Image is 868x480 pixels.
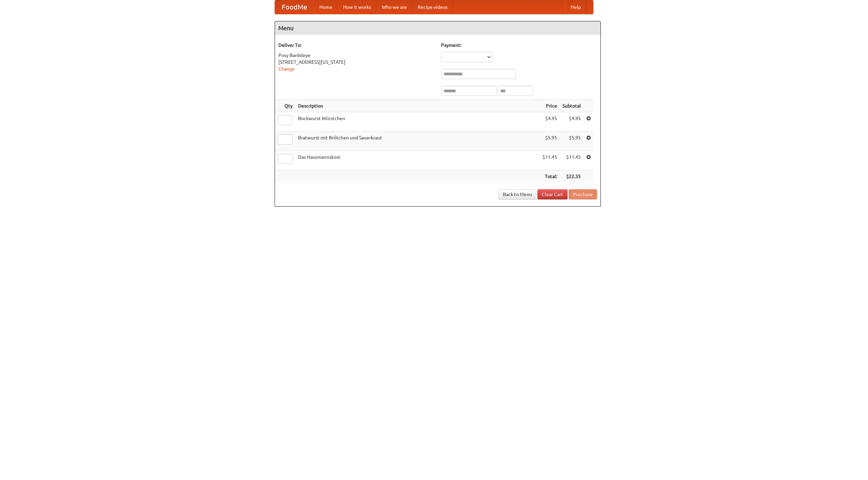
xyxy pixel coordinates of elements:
[560,170,584,183] th: $22.35
[275,21,600,35] h4: Menu
[441,42,597,49] h5: Payment:
[376,0,412,14] a: Who we are
[540,112,560,132] td: $4.95
[560,112,584,132] td: $4.95
[278,52,434,59] div: Posy Bardsleye
[498,189,536,199] a: Back to Menu
[569,189,597,199] button: Purchase
[295,132,540,151] td: Bratwurst mit Brötchen und Sauerkraut
[540,100,560,112] th: Price
[278,66,295,72] a: Change
[275,100,295,112] th: Qty
[540,132,560,151] td: $5.95
[560,151,584,170] td: $11.45
[278,42,434,49] h5: Deliver To:
[540,151,560,170] td: $11.45
[295,112,540,132] td: Bockwurst Würstchen
[560,100,584,112] th: Subtotal
[278,59,434,65] div: [STREET_ADDRESS][US_STATE]
[295,151,540,170] td: Das Hausmannskost
[537,189,568,199] a: Clear Cart
[314,0,338,14] a: Home
[275,0,314,14] a: FoodMe
[338,0,376,14] a: How it works
[565,0,586,14] a: Help
[560,132,584,151] td: $5.95
[295,100,540,112] th: Description
[540,170,560,183] th: Total:
[412,0,453,14] a: Recipe videos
